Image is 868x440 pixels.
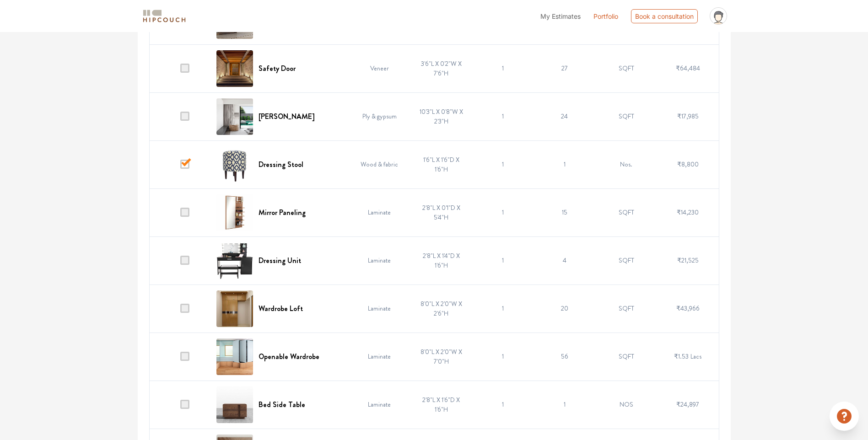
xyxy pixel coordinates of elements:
[595,44,657,92] td: SQFT
[349,333,410,381] td: Laminate
[259,112,315,121] h6: [PERSON_NAME]
[676,64,700,73] span: ₹64,484
[349,188,410,236] td: Laminate
[410,44,472,92] td: 3'6"L X 0'2"W X 7'6"H
[595,333,657,381] td: SQFT
[676,400,699,409] span: ₹24,897
[595,92,657,140] td: SQFT
[595,284,657,333] td: SQFT
[677,160,699,169] span: ₹8,800
[216,194,253,231] img: Mirror Paneling
[216,242,253,279] img: Dressing Unit
[472,284,534,333] td: 1
[349,236,410,284] td: Laminate
[259,304,303,313] h6: Wardrobe Loft
[216,338,253,375] img: Openable Wardrobe
[595,140,657,188] td: Nos.
[216,146,253,183] img: Dressing Stool
[472,236,534,284] td: 1
[259,208,306,217] h6: Mirror Paneling
[472,381,534,429] td: 1
[534,381,595,429] td: 1
[349,140,410,188] td: Wood & fabric
[349,92,410,140] td: Ply & gypsum
[472,333,534,381] td: 1
[259,64,296,73] h6: Safety Door
[141,6,187,27] span: logo-horizontal.svg
[472,44,534,92] td: 1
[676,304,700,313] span: ₹43,966
[216,290,253,327] img: Wardrobe Loft
[534,236,595,284] td: 4
[595,236,657,284] td: SQFT
[677,208,699,217] span: ₹14,230
[631,9,698,23] div: Book a consultation
[410,333,472,381] td: 8'0"L X 2'0"W X 7'0"H
[259,160,303,169] h6: Dressing Stool
[534,188,595,236] td: 15
[259,352,319,361] h6: Openable Wardrobe
[595,381,657,429] td: NOS
[259,256,301,265] h6: Dressing Unit
[674,352,689,361] span: ₹1.53
[593,11,618,21] a: Portfolio
[472,188,534,236] td: 1
[677,112,699,121] span: ₹17,985
[349,381,410,429] td: Laminate
[690,352,701,361] span: Lacs
[472,92,534,140] td: 1
[595,188,657,236] td: SQFT
[472,140,534,188] td: 1
[216,50,253,87] img: Safety Door
[534,92,595,140] td: 24
[410,284,472,333] td: 8'0"L X 2'0"W X 2'6"H
[540,12,581,20] span: My Estimates
[410,188,472,236] td: 2'8"L X 0'1"D X 5'4"H
[349,284,410,333] td: Laminate
[534,284,595,333] td: 20
[349,44,410,92] td: Veneer
[216,98,253,135] img: Curtain Pelmet
[534,44,595,92] td: 27
[534,140,595,188] td: 1
[259,400,305,409] h6: Bed Side Table
[410,140,472,188] td: 1'6"L X 1'6"D X 1'6"H
[141,8,187,24] img: logo-horizontal.svg
[216,386,253,423] img: Bed Side Table
[410,92,472,140] td: 10'3"L X 0'8"W X 2'3"H
[410,381,472,429] td: 2'8"L X 1'6"D X 1'6"H
[677,256,699,265] span: ₹21,525
[534,333,595,381] td: 56
[410,236,472,284] td: 2'8"L X 1'4"D X 1'6"H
